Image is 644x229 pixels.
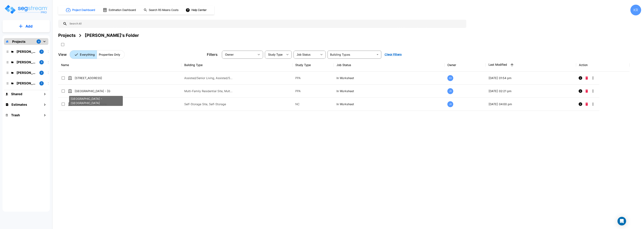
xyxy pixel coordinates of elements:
p: NC [295,102,331,106]
p: Add [25,24,33,29]
div: Select [266,50,284,60]
div: Select [223,50,255,60]
button: Project Dashboard [64,6,97,14]
h1: Estimation Dashboard [109,8,136,12]
div: Platform [70,50,125,59]
button: More-Options [589,74,597,82]
input: Search All [67,20,465,28]
button: Everything [70,50,97,59]
h1: Shared [11,92,22,96]
p: 9 [41,61,42,64]
h1: Project Dashboard [72,8,95,12]
p: Projects [12,39,25,44]
p: In Worksheet [337,89,442,93]
input: Building Types [329,52,374,57]
span: Owner [225,53,234,56]
p: [DATE] 01:54 pm [489,76,573,80]
div: [PERSON_NAME]'s Folder [85,32,139,39]
button: More-Options [589,101,597,108]
p: Multi-Family Residential Site, Multi-Family Residential [184,89,233,93]
button: Delete [584,74,589,82]
button: Info [577,101,584,108]
button: Help Center [185,7,208,13]
button: Delete [584,101,589,108]
p: Jon's Folder [16,49,37,54]
div: KR [630,5,641,15]
div: JR [447,101,453,107]
th: Owner [444,59,486,72]
p: M.E. Folder [16,81,37,86]
div: JR [447,88,453,94]
img: Logo [4,4,48,14]
span: Study Type [268,53,283,56]
h1: Search RS Means Costs [149,8,179,12]
button: Info [577,74,584,82]
p: [GEOGRAPHIC_DATA] - [GEOGRAPHIC_DATA] [71,97,121,105]
p: 2 [41,82,42,85]
p: In Worksheet [337,76,442,80]
p: Karina's Folder [16,70,37,75]
p: View [58,52,67,57]
button: Open [375,52,380,57]
p: Properties Only [99,52,120,57]
th: Last Modified [486,59,576,72]
div: Projects [58,32,76,39]
p: Self-Storage Site, Self-Storage [184,102,233,106]
p: Kristina's Folder (Finalized Reports) [16,60,37,65]
button: Delete [584,87,589,95]
span: Job Status [297,53,311,56]
button: Info [577,87,584,95]
p: 2 [41,71,42,74]
p: 3 [41,50,42,53]
p: [DATE] 02:21 pm [489,89,573,93]
button: Properties Only [97,50,125,59]
th: Job Status [334,59,445,72]
p: [GEOGRAPHIC_DATA] - [GEOGRAPHIC_DATA] [75,89,110,93]
p: In Worksheet [337,102,442,106]
p: Assisted/Senior Living, Assisted/Senior Living Site [184,76,233,80]
p: Filters [207,52,218,57]
p: PPA [295,89,331,93]
div: KK [447,75,453,81]
p: PPA [295,76,331,80]
th: Building Type [181,59,292,72]
h1: Estimates [11,102,27,107]
div: Open Intercom Messenger [617,217,626,225]
th: Name [58,59,181,72]
th: Action [576,59,629,72]
th: Study Type [292,59,333,72]
button: More-Options [589,87,597,95]
p: Everything [80,52,95,57]
button: Clear Filters [383,51,403,58]
p: [STREET_ADDRESS] [75,76,110,80]
h1: Trash [11,113,20,118]
button: Add [3,21,50,31]
button: Search RS Means Costs [142,7,181,14]
div: Select [294,50,318,60]
button: SelectAll [59,41,66,48]
button: Estimation Dashboard [101,6,138,14]
p: 4 [38,40,39,43]
p: [DATE] 04:00 pm [489,102,573,106]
